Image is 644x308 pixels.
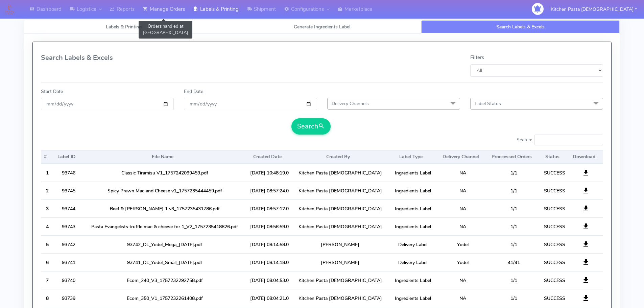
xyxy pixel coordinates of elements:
span: Generate Ingredients Label [294,24,350,30]
td: NA [438,289,487,307]
th: 4 [41,217,54,235]
td: [DATE] 08:56:59.0 [246,217,293,235]
td: [DATE] 08:57:24.0 [246,182,293,199]
td: Kitchen Pasta [DEMOGRAPHIC_DATA] [293,217,388,235]
td: Ingredients Label [388,199,438,217]
button: Kitchen Pasta [DEMOGRAPHIC_DATA] [546,2,642,16]
td: Spicy Prawn Mac and Cheese v1_1757235444459.pdf [84,182,246,199]
td: SUCCESS [540,271,569,289]
ul: Tabs [24,20,620,33]
label: Filters [470,54,484,62]
th: 5 [41,235,54,253]
th: 6 [41,253,54,271]
th: 2 [41,182,54,199]
td: 1/1 [487,182,540,199]
span: Search Labels & Excels [496,24,545,30]
td: SUCCESS [540,182,569,199]
th: Status [540,150,569,164]
td: 1/1 [487,199,540,217]
td: Kitchen Pasta [DEMOGRAPHIC_DATA] [293,271,388,289]
th: # [41,150,54,164]
td: [DATE] 08:04:21.0 [246,289,293,307]
th: 3 [41,199,54,217]
td: NA [438,182,487,199]
td: NA [438,217,487,235]
td: Yodel [438,253,487,271]
td: Ecom_350_V1_1757232261408.pdf [84,289,246,307]
label: Search: [517,135,603,145]
td: 93743 [54,217,84,235]
td: [PERSON_NAME] [293,253,388,271]
td: Delivery Label [388,235,438,253]
td: Delivery Label [388,253,438,271]
td: SUCCESS [540,217,569,235]
th: Download [569,150,603,164]
button: Search [291,118,331,135]
td: Pasta Evangelists truffle mac & cheese for 1_V2_1757235418826.pdf [84,217,246,235]
td: 1/1 [487,289,540,307]
td: [DATE] 08:14:58.0 [246,235,293,253]
td: 1/1 [487,235,540,253]
td: [DATE] 10:48:19.0 [246,164,293,182]
th: 7 [41,271,54,289]
td: NA [438,199,487,217]
th: Label ID [54,150,84,164]
td: 93742 [54,235,84,253]
th: Created By [293,150,388,164]
td: Kitchen Pasta [DEMOGRAPHIC_DATA] [293,164,388,182]
td: Yodel [438,235,487,253]
th: 1 [41,164,54,182]
td: [DATE] 08:14:18.0 [246,253,293,271]
td: SUCCESS [540,253,569,271]
td: NA [438,164,487,182]
td: Beef & [PERSON_NAME] 1 v3_1757235431786.pdf [84,199,246,217]
td: Ingredients Label [388,217,438,235]
th: Label Type [388,150,438,164]
td: Kitchen Pasta [DEMOGRAPHIC_DATA] [293,199,388,217]
label: Start Date [41,88,63,95]
td: Ingredients Label [388,271,438,289]
td: Ingredients Label [388,164,438,182]
td: [DATE] 08:57:12.0 [246,199,293,217]
td: SUCCESS [540,199,569,217]
td: 1/1 [487,271,540,289]
td: 93741 [54,253,84,271]
td: 93745 [54,182,84,199]
td: 93742_DL_Yodel_Mega_[DATE].pdf [84,235,246,253]
td: NA [438,271,487,289]
td: 93740 [54,271,84,289]
td: Ingredients Label [388,289,438,307]
th: Created Date [246,150,293,164]
label: End Date [184,88,203,95]
td: SUCCESS [540,289,569,307]
td: 1/1 [487,164,540,182]
th: 8 [41,289,54,307]
td: Ecom_240_V3_1757232292758.pdf [84,271,246,289]
td: 93744 [54,199,84,217]
h4: Search Labels & Excels [41,54,317,62]
td: SUCCESS [540,164,569,182]
td: [DATE] 08:04:53.0 [246,271,293,289]
span: Label Status [475,100,501,107]
th: Delivery Channel [438,150,487,164]
td: Classic Tiramisu V1_1757242099459.pdf [84,164,246,182]
th: File Name [84,150,246,164]
td: Kitchen Pasta [DEMOGRAPHIC_DATA] [293,182,388,199]
td: 93741_DL_Yodel_Small_[DATE].pdf [84,253,246,271]
td: 93746 [54,164,84,182]
input: Search: [534,135,603,145]
span: Labels & Printing [106,24,142,30]
td: 93739 [54,289,84,307]
td: SUCCESS [540,235,569,253]
td: Kitchen Pasta [DEMOGRAPHIC_DATA] [293,289,388,307]
td: 1/1 [487,217,540,235]
th: Proccessed Orders [487,150,540,164]
td: 41/41 [487,253,540,271]
td: Ingredients Label [388,182,438,199]
span: Delivery Channels [332,100,369,107]
td: [PERSON_NAME] [293,235,388,253]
